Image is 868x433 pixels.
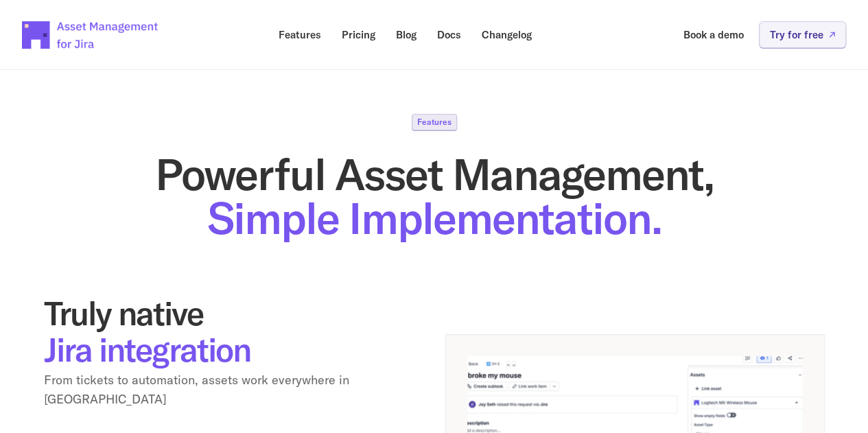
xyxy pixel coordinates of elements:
[759,21,846,48] a: Try for free
[332,21,385,48] a: Pricing
[427,21,471,48] a: Docs
[482,30,532,40] p: Changelog
[44,152,824,240] h1: Powerful Asset Management,
[386,21,426,48] a: Blog
[683,30,744,40] p: Book a demo
[770,30,823,40] p: Try for free
[674,21,753,48] a: Book a demo
[279,30,321,40] p: Features
[472,21,541,48] a: Changelog
[342,30,375,40] p: Pricing
[207,190,661,246] span: Simple Implementation.
[417,118,451,126] p: Features
[44,295,379,368] h2: Truly native
[44,371,379,410] p: From tickets to automation, assets work everywhere in [GEOGRAPHIC_DATA]
[44,329,250,370] span: Jira integration
[396,30,417,40] p: Blog
[437,30,461,40] p: Docs
[269,21,331,48] a: Features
